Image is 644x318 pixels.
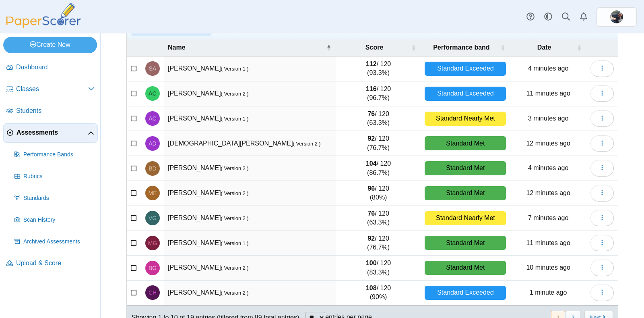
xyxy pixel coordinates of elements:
[366,285,377,291] b: 108
[164,106,336,131] td: [PERSON_NAME]
[221,165,249,171] small: ( Version 2 )
[528,65,569,72] time: Sep 12, 2025 at 12:53 PM
[366,85,377,92] b: 116
[367,135,375,142] b: 92
[16,259,95,268] span: Upload & Score
[425,87,506,101] div: Standard Exceeded
[336,131,421,156] td: / 120 (76.7%)
[3,37,97,53] a: Create New
[526,264,570,271] time: Sep 12, 2025 at 12:47 PM
[433,44,489,51] span: Performance band
[11,232,98,251] a: Archived Assessments
[11,210,98,230] a: Scan History
[526,140,570,147] time: Sep 12, 2025 at 12:45 PM
[425,161,506,175] div: Standard Met
[336,156,421,181] td: / 120 (86.7%)
[366,260,377,266] b: 100
[221,190,249,196] small: ( Version 2 )
[365,44,383,51] span: Score
[425,261,506,275] div: Standard Met
[526,189,570,196] time: Sep 12, 2025 at 12:45 PM
[336,281,421,306] td: / 120 (90%)
[148,240,157,246] span: Matthew Gaspar
[425,186,506,200] div: Standard Met
[336,256,421,281] td: / 120 (83.3%)
[16,63,95,72] span: Dashboard
[336,56,421,81] td: / 120 (93.3%)
[23,238,95,246] span: Archived Assessments
[23,216,95,224] span: Scan History
[168,44,186,51] span: Name
[11,167,98,186] a: Rubrics
[336,81,421,106] td: / 120 (96.7%)
[149,190,157,196] span: Matthew Enriquez
[537,44,551,51] span: Date
[3,80,98,99] a: Classes
[3,22,84,29] a: PaperScorer
[221,66,249,72] small: ( Version 1 )
[577,39,582,56] span: Date : Activate to sort
[149,290,157,295] span: Caitlin Hernandez
[528,214,569,221] time: Sep 12, 2025 at 12:50 PM
[526,239,570,246] time: Sep 12, 2025 at 12:46 PM
[367,210,375,217] b: 76
[425,236,506,250] div: Standard Met
[528,115,569,122] time: Sep 12, 2025 at 12:54 PM
[336,206,421,231] td: / 120 (63.3%)
[597,7,637,27] a: ps.UbxoEbGB7O8jyuZL
[610,10,623,23] span: Max Newill
[164,231,336,256] td: [PERSON_NAME]
[221,116,249,122] small: ( Version 1 )
[326,39,331,56] span: Name : Activate to invert sorting
[149,91,156,96] span: Anthony Channg
[164,156,336,181] td: [PERSON_NAME]
[23,151,95,159] span: Performance Bands
[149,166,156,171] span: Brielle Diaz
[23,194,95,202] span: Standards
[610,10,623,23] img: ps.UbxoEbGB7O8jyuZL
[164,181,336,206] td: [PERSON_NAME]
[425,62,506,76] div: Standard Exceeded
[16,106,95,115] span: Students
[336,181,421,206] td: / 120 (80%)
[366,60,377,67] b: 112
[367,110,375,117] b: 76
[11,145,98,164] a: Performance Bands
[530,289,567,296] time: Sep 12, 2025 at 12:56 PM
[164,256,336,281] td: [PERSON_NAME]
[425,136,506,150] div: Standard Met
[336,231,421,256] td: / 120 (76.7%)
[149,215,157,221] span: Varunika Ganesh
[366,160,377,167] b: 104
[149,116,156,121] span: Aayushi Chauhan
[575,8,592,26] a: Alerts
[367,235,375,242] b: 92
[411,39,416,56] span: Score : Activate to sort
[3,58,98,77] a: Dashboard
[526,90,570,97] time: Sep 12, 2025 at 12:46 PM
[149,265,157,271] span: Bryce Gauthier
[528,164,569,171] time: Sep 12, 2025 at 12:53 PM
[221,215,249,221] small: ( Version 2 )
[293,141,321,147] small: ( Version 2 )
[3,254,98,273] a: Upload & Score
[164,206,336,231] td: [PERSON_NAME]
[221,240,249,246] small: ( Version 1 )
[221,91,249,97] small: ( Version 2 )
[164,131,336,156] td: [DEMOGRAPHIC_DATA][PERSON_NAME]
[367,185,375,192] b: 96
[425,286,506,300] div: Standard Exceeded
[164,81,336,106] td: [PERSON_NAME]
[425,211,506,225] div: Standard Nearly Met
[17,128,88,137] span: Assessments
[221,290,249,296] small: ( Version 2 )
[500,39,505,56] span: Performance band : Activate to sort
[23,173,95,181] span: Rubrics
[16,85,88,94] span: Classes
[336,106,421,131] td: / 120 (63.3%)
[3,102,98,121] a: Students
[3,3,84,28] img: PaperScorer
[221,265,249,271] small: ( Version 2 )
[164,56,336,81] td: [PERSON_NAME]
[3,123,98,143] a: Assessments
